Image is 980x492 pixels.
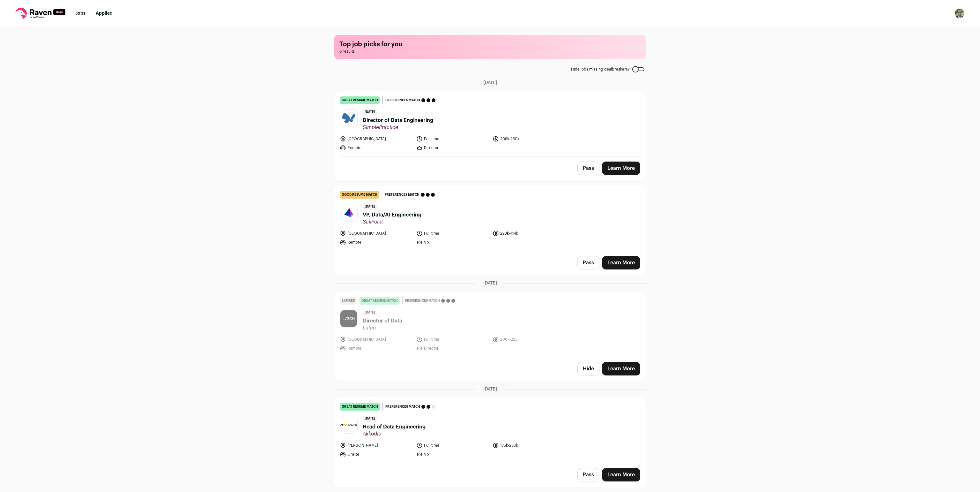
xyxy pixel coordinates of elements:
span: SimplePractice [363,124,433,131]
button: Open dropdown [954,8,965,19]
img: 0eb403086904c7570d4bfa13252e9632d840e513e3b80cf6a9f05e8eccbc6fcd.jpg [340,204,357,221]
img: 7b27a4d9dc138c4debcc0db4510fce25e03ad5fa94249aa5052075ceecfd6446.jpg [340,310,357,327]
span: Hide jobs missing dealbreakers? [571,67,630,72]
a: great resume match Preferences match [DATE] Director of Data Engineering SimplePractice [GEOGRAPH... [335,91,645,156]
a: Jobs [76,11,85,16]
div: great resume match [360,297,400,305]
li: Director [416,345,489,352]
a: good resume match Preferences match [DATE] VP, Data/AI Engineering SailPoint [GEOGRAPHIC_DATA] Fu... [335,186,645,251]
div: Expired [340,297,357,305]
span: Preferences match [385,192,419,198]
li: 208k-260k [493,136,565,142]
a: Expired great resume match Preferences match [DATE] Director of Data Latch [GEOGRAPHIC_DATA] Full... [335,292,645,357]
span: Preferences match [405,298,440,304]
span: Preferences match [385,404,420,410]
span: Head of Data Engineering [363,423,426,431]
div: great resume match [340,403,380,411]
li: Vp [416,239,489,246]
li: Full time [416,230,489,237]
li: Onsite [340,451,412,458]
li: Full time [416,336,489,343]
li: [GEOGRAPHIC_DATA] [340,336,412,343]
a: great resume match Preferences match [DATE] Head of Data Engineering Akkodis [PERSON_NAME] Full t... [335,398,645,463]
span: VP, Data/AI Engineering [363,211,421,219]
li: [GEOGRAPHIC_DATA] [340,136,412,142]
span: Director of Data Engineering [363,117,433,124]
span: [DATE] [483,280,497,286]
li: [GEOGRAPHIC_DATA] [340,230,412,237]
span: [DATE] [363,416,377,422]
span: Akkodis [363,431,426,437]
a: Learn More [602,468,640,481]
div: great resume match [340,96,380,104]
span: [DATE] [483,386,497,392]
span: Director of Data [363,317,402,325]
span: Latch [363,325,402,331]
li: [PERSON_NAME] [340,442,412,449]
li: Remote [340,345,412,352]
img: 1bc51f227d42213279c1367151ded59ed00b2aa83ce56b201036c186f82401d1 [340,424,357,426]
span: SailPoint [363,219,421,225]
button: Hide [577,362,599,375]
li: 175k-230k [493,442,565,449]
button: Pass [577,468,599,481]
span: Preferences match [385,97,420,103]
a: Applied [96,11,113,16]
img: 0bfa1d0b170c197a0bacfa0a1b89ca0d483fe8f4f1eb51c12e12652acc30d883.png [340,110,357,127]
h1: Top job picks for you [339,40,641,49]
li: Remote [340,239,412,246]
button: Pass [577,162,599,175]
li: Director [416,145,489,151]
li: 200k-225k [493,336,565,343]
li: Full time [416,136,489,142]
a: Learn More [602,256,640,269]
li: 223k-414k [493,230,565,237]
span: [DATE] [363,204,377,210]
button: Pass [577,256,599,269]
div: good resume match [340,191,379,199]
span: 6 results [339,49,641,54]
a: Learn More [602,362,640,375]
li: Remote [340,145,412,151]
span: [DATE] [483,79,497,86]
span: [DATE] [363,310,377,316]
a: Learn More [602,162,640,175]
span: [DATE] [363,109,377,115]
li: Full time [416,442,489,449]
li: Vp [416,451,489,458]
img: 13443944-medium_jpg [954,8,965,19]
